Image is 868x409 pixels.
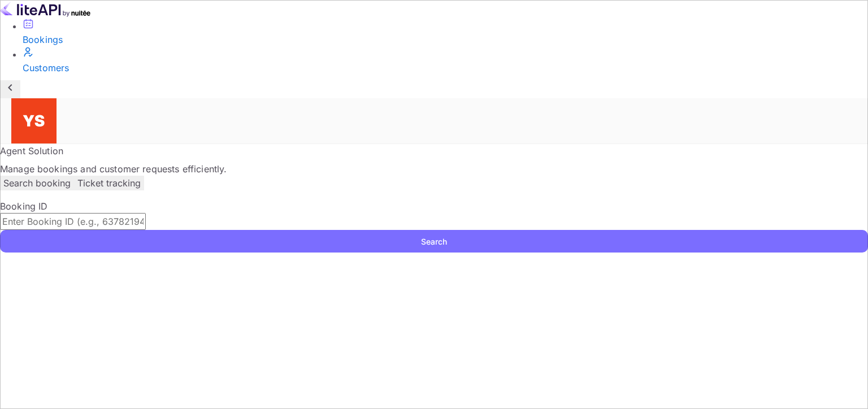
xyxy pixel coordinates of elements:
p: Ticket tracking [77,176,141,190]
a: Customers [23,46,868,75]
div: Customers [23,61,868,75]
img: Yandex Support [11,98,57,143]
p: Search booking [3,176,71,190]
div: Bookings [23,33,868,46]
a: Bookings [23,18,868,46]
